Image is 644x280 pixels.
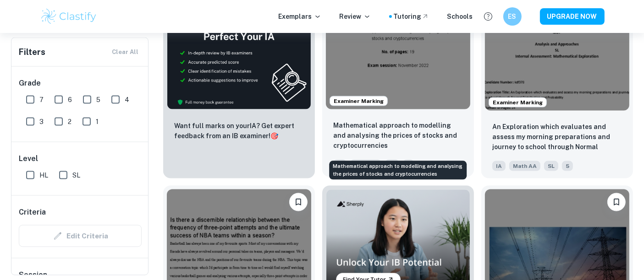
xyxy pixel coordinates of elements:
[607,193,626,211] button: Bookmark
[447,11,473,22] a: Schools
[544,161,558,171] span: SL
[19,153,142,164] h6: Level
[68,95,72,105] span: 6
[509,161,540,171] span: Math AA
[394,11,429,22] a: Tutoring
[72,170,80,180] span: SL
[40,7,98,26] img: Clastify logo
[329,161,467,180] div: Mathematical approach to modelling and analysing the prices of stocks and cryptocurrencies
[68,117,72,127] span: 2
[174,121,304,141] p: Want full marks on your IA ? Get expert feedback from an IB examiner!
[125,95,129,105] span: 4
[507,11,517,22] h6: ES
[167,2,311,110] img: Thumbnail
[96,95,100,105] span: 5
[270,132,278,140] span: 🎯
[19,225,142,247] div: Criteria filters are unavailable when searching by topic
[326,1,470,109] img: Math AA IA example thumbnail: Mathematical approach to modelling and a
[19,46,45,59] h6: Filters
[19,78,142,89] h6: Grade
[330,97,387,105] span: Examiner Marking
[503,7,522,26] button: ES
[492,122,622,153] p: An Exploration which evaluates and assess my morning preparations and journey to school through N...
[39,170,48,180] span: HL
[492,161,506,171] span: IA
[39,95,44,105] span: 7
[485,2,629,110] img: Math AA IA example thumbnail: An Exploration which evaluates and asses
[562,161,573,171] span: 5
[289,193,308,211] button: Bookmark
[480,9,496,24] button: Help and Feedback
[39,117,44,127] span: 3
[489,98,546,107] span: Examiner Marking
[540,8,605,25] button: UPGRADE NOW
[96,117,99,127] span: 1
[279,11,321,22] p: Exemplars
[340,11,371,22] p: Review
[333,120,463,151] p: Mathematical approach to modelling and analysing the prices of stocks and cryptocurrencies
[19,207,46,218] h6: Criteria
